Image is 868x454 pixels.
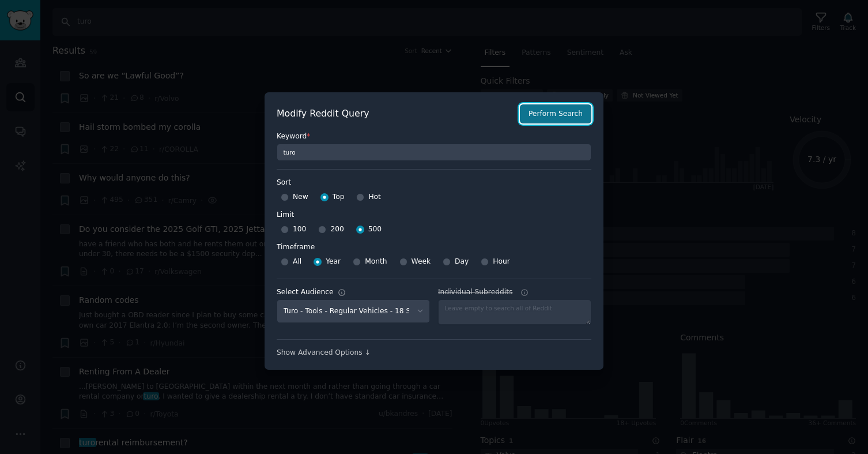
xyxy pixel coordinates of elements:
[277,348,591,358] div: Show Advanced Options ↓
[455,257,469,267] span: Day
[277,178,591,188] label: Sort
[330,224,344,235] span: 200
[293,257,301,267] span: All
[365,257,387,267] span: Month
[368,224,382,235] span: 500
[277,144,591,161] input: Keyword to search on Reddit
[293,192,308,202] span: New
[368,192,381,202] span: Hot
[277,287,334,298] div: Select Audience
[333,192,345,202] span: Top
[277,107,514,121] h2: Modify Reddit Query
[326,257,341,267] span: Year
[493,257,510,267] span: Hour
[277,210,294,220] div: Limit
[520,104,591,124] button: Perform Search
[438,287,591,298] label: Individual Subreddits
[277,132,591,142] label: Keyword
[293,224,306,235] span: 100
[277,238,591,253] label: Timeframe
[412,257,431,267] span: Week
